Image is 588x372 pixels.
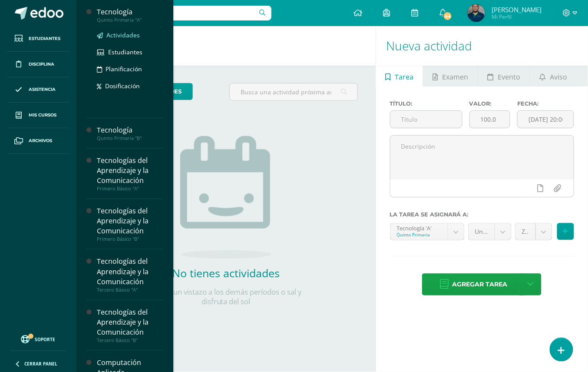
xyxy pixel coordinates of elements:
a: Tarea [376,66,423,86]
div: Quinto Primaria [397,232,441,238]
a: Soporte [10,333,66,345]
a: Tecnologías del Aprendizaje y la ComunicaciónTercero Básico "B" [97,307,163,343]
div: Tercero Básico "A" [97,287,163,293]
a: Aviso [530,66,577,86]
div: Primero Básico "B" [97,236,163,242]
div: Tecnología [97,125,163,135]
span: Tarea [395,66,413,87]
a: Disciplina [7,52,69,77]
span: Mis cursos [29,112,56,119]
a: TecnologíaQuinto Primaria "B" [97,125,163,141]
a: Tecnologías del Aprendizaje y la ComunicaciónPrimero Básico "B" [97,206,163,242]
span: Soporte [35,336,56,342]
a: Archivos [7,128,69,154]
span: Planificación [106,65,142,73]
a: Examen [423,66,478,86]
span: Asistencia [29,86,56,93]
span: Mi Perfil [492,13,542,20]
input: Fecha de entrega [518,111,574,128]
div: Tecnologías del Aprendizaje y la Comunicación [97,256,163,286]
a: Estudiantes [97,47,163,57]
span: Aviso [550,66,568,87]
label: La tarea se asignará a: [390,211,575,218]
span: [PERSON_NAME] [492,5,542,14]
div: Tecnologías del Aprendizaje y la Comunicación [97,307,163,337]
div: Tecnología 'A' [397,223,441,232]
a: Tecnologías del Aprendizaje y la ComunicaciónTercero Básico "A" [97,256,163,292]
a: Tecnología 'A'Quinto Primaria [390,223,464,240]
span: Estudiantes [108,48,142,56]
a: Mis cursos [7,103,69,128]
img: no_activities.png [180,136,271,259]
a: Planificación [97,64,163,74]
span: Evento [498,66,520,87]
div: Primero Básico "A" [97,186,163,192]
span: Actividades [106,31,140,39]
span: Examen [442,66,468,87]
span: Cerrar panel [24,361,57,367]
label: Título: [390,100,463,107]
span: Unidad 4 [475,223,488,240]
div: Tecnología [97,7,163,17]
h1: Nueva actividad [386,26,578,66]
div: Tecnologías del Aprendizaje y la Comunicación [97,156,163,186]
span: Disciplina [29,61,54,68]
a: Dosificación [97,81,163,91]
span: Agregar tarea [452,274,507,295]
a: Unidad 4 [469,223,511,240]
span: Dosificación [105,82,140,90]
label: Valor: [469,100,510,107]
input: Título [390,111,462,128]
a: Evento [478,66,530,86]
span: 44 [443,11,453,21]
h2: No tienes actividades [139,266,313,280]
a: Asistencia [7,77,69,103]
a: Estudiantes [7,26,69,52]
h1: Actividades [87,26,365,66]
span: Estudiantes [29,35,60,42]
input: Puntos máximos [470,111,510,128]
img: d8373e4dfd60305494891825aa241832.png [468,4,485,22]
div: Quinto Primaria "B" [97,135,163,141]
a: TecnologíaQuinto Primaria "A" [97,7,163,23]
span: Archivos [29,137,52,144]
a: Tecnologías del Aprendizaje y la ComunicaciónPrimero Básico "A" [97,156,163,192]
div: Tecnologías del Aprendizaje y la Comunicación [97,206,163,236]
input: Busca un usuario... [82,6,271,20]
input: Busca una actividad próxima aquí... [230,83,357,100]
a: Zona (100.0%) [515,223,552,240]
p: Échale un vistazo a los demás períodos o sal y disfruta del sol [139,287,313,306]
div: Quinto Primaria "A" [97,17,163,23]
span: Zona (100.0%) [522,223,529,240]
label: Fecha: [517,100,574,107]
a: Actividades [97,30,163,40]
